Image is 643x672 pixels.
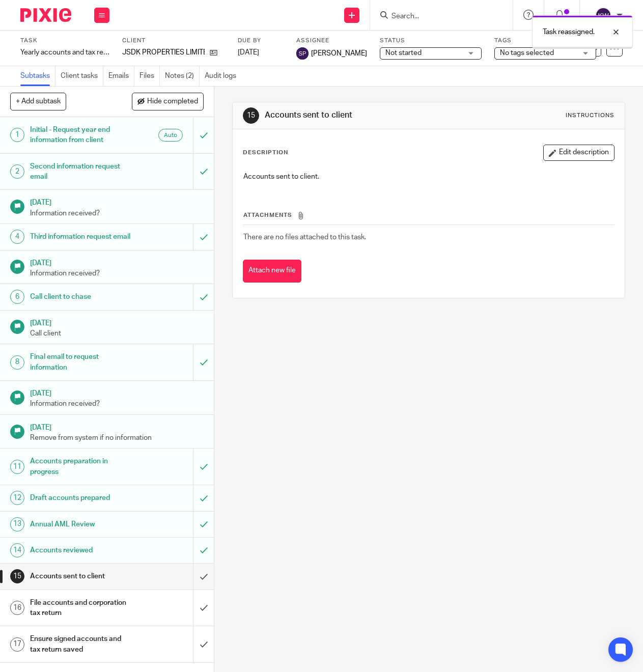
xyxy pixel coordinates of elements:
[122,47,205,58] p: JSDK PROPERTIES LIMITED
[10,543,24,557] div: 14
[10,230,24,244] div: 4
[30,328,204,339] p: Call client
[10,355,24,370] div: 8
[238,49,259,56] span: [DATE]
[238,37,284,45] label: Due by
[30,386,204,399] h1: [DATE]
[30,349,132,375] h1: Final email to request information
[543,145,614,161] button: Edit description
[139,66,160,86] a: Files
[30,433,204,443] p: Remove from system if no information
[10,569,24,583] div: 15
[296,47,309,60] img: svg%3E
[500,49,554,57] span: No tags selected
[61,66,103,86] a: Client tasks
[10,93,66,110] button: + Add subtask
[10,128,24,142] div: 1
[243,149,288,157] p: Description
[30,289,132,304] h1: Call client to chase
[122,37,225,45] label: Client
[108,66,134,86] a: Emails
[265,110,451,121] h1: Accounts sent to client
[30,208,204,218] p: Information received?
[10,601,24,615] div: 16
[30,195,204,208] h1: [DATE]
[147,98,198,106] span: Hide completed
[165,66,200,86] a: Notes (2)
[243,234,366,241] span: There are no files attached to this task.
[30,159,132,185] h1: Second information request email
[20,66,55,86] a: Subtasks
[243,260,301,283] button: Attach new file
[10,637,24,652] div: 17
[20,8,71,22] img: Pixie
[10,164,24,179] div: 2
[30,229,132,244] h1: Third information request email
[10,491,24,505] div: 12
[595,7,611,23] img: svg%3E
[205,66,241,86] a: Audit logs
[30,454,132,480] h1: Accounts preparation in progress
[243,107,259,124] div: 15
[10,460,24,474] div: 11
[30,122,132,148] h1: Initial - Request year end information from client
[10,290,24,304] div: 6
[566,111,614,120] div: Instructions
[30,595,132,621] h1: File accounts and corporation tax return
[30,399,204,409] p: Information received?
[311,48,367,59] span: [PERSON_NAME]
[20,47,109,58] div: Yearly accounts and tax return
[243,212,292,218] span: Attachments
[158,129,183,142] div: Auto
[30,268,204,278] p: Information received?
[30,569,132,584] h1: Accounts sent to client
[296,37,367,45] label: Assignee
[30,490,132,506] h1: Draft accounts prepared
[30,517,132,532] h1: Annual AML Review
[543,27,595,37] p: Task reassigned.
[30,256,204,268] h1: [DATE]
[385,49,422,57] span: Not started
[20,37,109,45] label: Task
[10,517,24,531] div: 13
[30,543,132,558] h1: Accounts reviewed
[243,172,614,182] p: Accounts sent to client.
[30,631,132,657] h1: Ensure signed accounts and tax return saved
[30,316,204,328] h1: [DATE]
[132,93,204,110] button: Hide completed
[30,420,204,433] h1: [DATE]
